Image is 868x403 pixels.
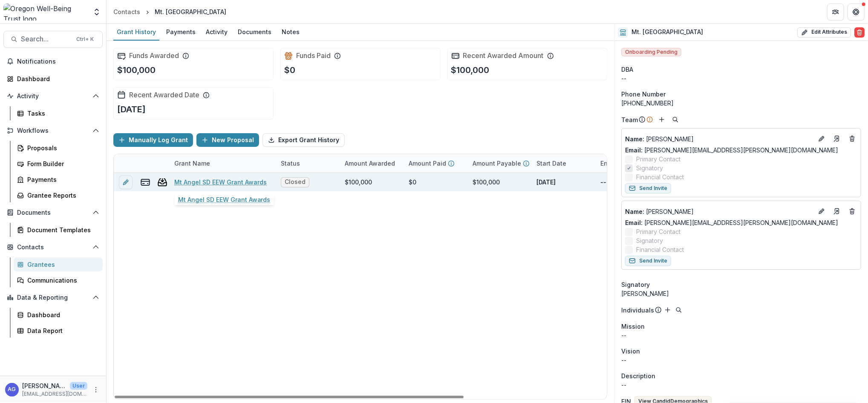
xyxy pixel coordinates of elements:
p: -- [600,178,606,187]
p: -- [621,356,861,365]
h2: Recent Awarded Amount [463,52,544,60]
button: Edit [816,206,827,216]
span: Financial Contact [636,245,684,254]
p: [DATE] [536,178,556,187]
div: Payments [27,175,96,184]
div: Grant Name [169,159,215,168]
div: Start Date [531,159,571,168]
button: New Proposal [196,133,259,147]
span: Notifications [17,58,99,65]
p: Team [621,115,638,124]
div: Status [276,154,340,172]
button: Open Contacts [3,240,103,254]
button: Deletes [847,206,857,216]
a: Go to contact [830,204,844,218]
span: Workflows [17,127,89,134]
div: Document Templates [27,225,96,234]
h2: Mt. [GEOGRAPHIC_DATA] [632,29,703,36]
span: Primary Contact [636,227,681,236]
div: Amount Awarded [340,154,404,172]
a: Communications [14,273,103,287]
button: Get Help [848,3,865,20]
button: Export Grant History [262,133,345,147]
nav: breadcrumb [110,6,230,18]
div: End Date [595,154,659,172]
div: Form Builder [27,159,96,168]
div: Asta Garmon [8,387,16,392]
p: User [70,382,87,390]
button: Open Data & Reporting [3,291,103,304]
div: Amount Payable [467,154,531,172]
a: Proposals [14,141,103,155]
button: Edit [816,134,827,144]
a: Email: [PERSON_NAME][EMAIL_ADDRESS][PERSON_NAME][DOMAIN_NAME] [625,146,838,155]
span: Email: [625,146,643,154]
button: Open Workflows [3,124,103,137]
button: Notifications [3,55,103,68]
a: Document Templates [14,223,103,237]
span: Primary Contact [636,155,681,164]
p: [PERSON_NAME] [22,381,66,390]
p: [PERSON_NAME] [625,134,813,143]
button: view-payments [140,177,150,187]
div: -- [621,74,861,83]
div: [PERSON_NAME] [621,289,861,298]
button: Search... [3,31,103,48]
p: Individuals [621,306,654,315]
div: Mt. [GEOGRAPHIC_DATA] [155,7,226,16]
span: Signatory [636,164,663,172]
div: $100,000 [473,178,500,187]
button: Deletes [847,134,857,144]
div: Tasks [27,109,96,118]
div: Amount Paid [404,154,467,172]
a: Notes [278,24,303,41]
button: Search [674,305,684,315]
h2: Funds Paid [296,52,331,60]
button: Send Invite [625,183,671,193]
div: Notes [278,26,303,38]
button: More [91,385,101,395]
span: Activity [17,93,89,100]
div: Dashboard [17,74,96,83]
span: Financial Contact [636,172,684,181]
a: Payments [14,172,103,187]
button: Send Invite [625,256,671,266]
p: Amount Payable [473,159,521,168]
a: Form Builder [14,157,103,171]
span: Vision [621,347,640,356]
button: Search [670,114,681,125]
div: Grantees [27,260,96,269]
div: Ctrl + K [75,35,95,44]
p: -- [621,380,861,389]
div: Payments [163,26,199,38]
div: Communications [27,276,96,285]
button: Add [657,114,667,125]
p: $0 [284,64,295,76]
span: Signatory [636,236,663,245]
button: Manually Log Grant [113,133,193,147]
div: Start Date [531,154,595,172]
a: Name: [PERSON_NAME] [625,134,813,143]
span: Name : [625,135,644,143]
span: Onboarding Pending [621,48,681,56]
a: Contacts [110,6,144,18]
div: Grant Name [169,154,276,172]
div: Amount Awarded [340,159,400,168]
div: Dashboard [27,310,96,319]
img: Oregon Well-Being Trust logo [3,3,87,20]
a: Grant History [113,24,159,41]
span: Description [621,371,655,380]
a: Payments [163,24,199,41]
a: Name: [PERSON_NAME] [625,207,813,216]
button: Add [663,305,673,315]
p: Amount Paid [409,159,446,168]
button: Partners [827,3,844,20]
button: Edit Attributes [797,27,851,38]
button: Open entity switcher [91,3,103,20]
span: Signatory [621,280,650,289]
